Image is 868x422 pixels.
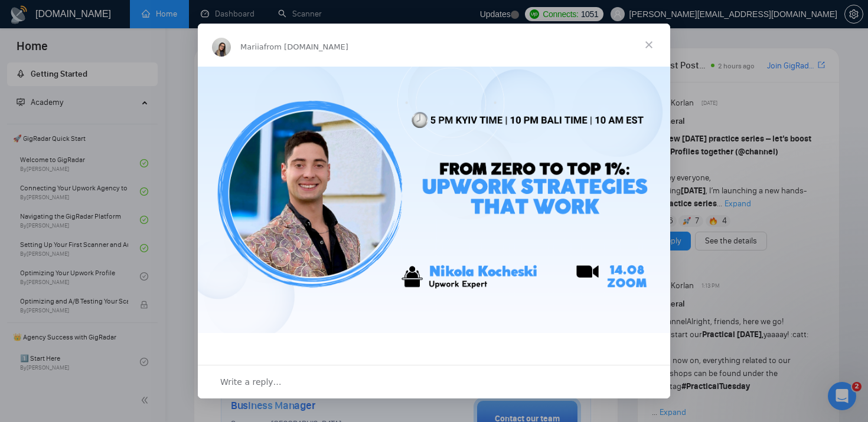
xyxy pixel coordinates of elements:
[220,374,282,390] span: Write a reply…
[198,365,670,398] div: Open conversation and reply
[240,42,264,51] span: Mariia
[212,38,231,57] img: Profile image for Mariia
[628,24,670,66] span: Close
[264,42,348,51] span: from [DOMAIN_NAME]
